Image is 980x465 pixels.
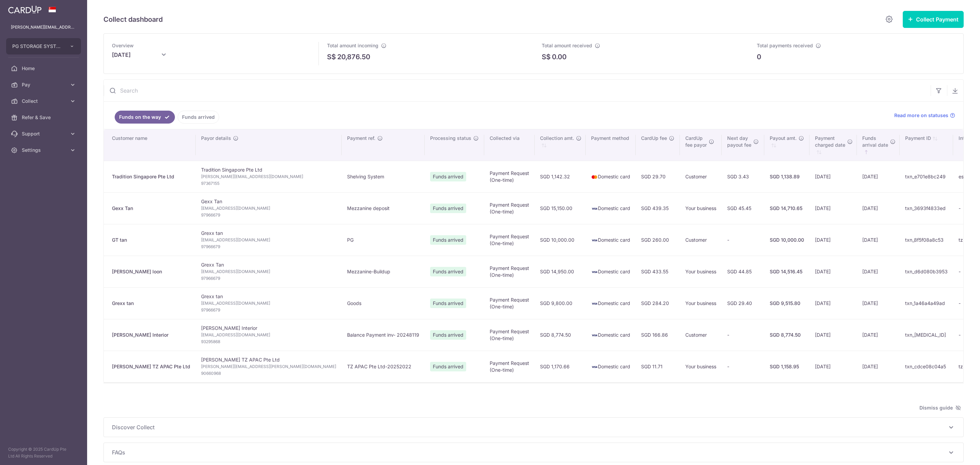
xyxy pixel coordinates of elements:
[22,81,67,88] span: Pay
[484,351,535,382] td: Payment Request (One-time)
[104,129,196,161] th: Customer name
[727,135,751,148] span: Next day payout fee
[201,268,336,275] span: [EMAIL_ADDRESS][DOMAIN_NAME]
[636,287,680,319] td: SGD 284.20
[430,235,466,245] span: Funds arrived
[586,287,636,319] td: Domestic card
[196,319,342,351] td: [PERSON_NAME] Interior
[903,11,964,28] button: Collect Payment
[722,319,764,351] td: -
[857,192,900,224] td: [DATE]
[810,351,857,382] td: [DATE]
[201,135,231,142] span: Payor details
[535,287,586,319] td: SGD 9,800.00
[636,224,680,256] td: SGD 260.00
[680,256,722,287] td: Your business
[22,114,67,121] span: Refer & Save
[196,129,342,161] th: Payor details
[112,448,955,456] p: FAQs
[857,224,900,256] td: [DATE]
[11,24,76,31] p: [PERSON_NAME][EMAIL_ADDRESS][PERSON_NAME][DOMAIN_NAME]
[535,224,586,256] td: SGD 10,000.00
[857,351,900,382] td: [DATE]
[112,205,190,212] div: Gexx Tan
[112,423,955,431] p: Discover Collect
[680,192,722,224] td: Your business
[535,319,586,351] td: SGD 8,774.50
[770,300,804,307] div: SGD 9,515.80
[342,192,425,224] td: Mezzanine deposit
[22,98,67,105] span: Collect
[342,161,425,192] td: Shelving System
[722,192,764,224] td: SGD 45.45
[641,135,667,142] span: CardUp fee
[815,135,845,148] span: Payment charged date
[540,135,574,142] span: Collection amt.
[484,192,535,224] td: Payment Request (One-time)
[327,52,336,62] span: S$
[112,332,190,338] div: [PERSON_NAME] Interior
[201,212,336,219] span: 97966679
[636,351,680,382] td: SGD 11.71
[112,423,947,431] span: Discover Collect
[857,319,900,351] td: [DATE]
[112,300,190,307] div: Grexx tan
[810,319,857,351] td: [DATE]
[680,319,722,351] td: Customer
[201,237,336,243] span: [EMAIL_ADDRESS][DOMAIN_NAME]
[115,111,175,124] a: Funds on the way
[103,14,163,25] h5: Collect dashboard
[542,43,592,48] span: Total amount received
[196,256,342,287] td: Grexx Tan
[757,43,813,48] span: Total payments received
[201,205,336,212] span: [EMAIL_ADDRESS][DOMAIN_NAME]
[680,224,722,256] td: Customer
[900,224,953,256] td: txn_8f5f08a8c53
[757,52,761,62] p: 0
[104,80,931,101] input: Search
[201,332,336,338] span: [EMAIL_ADDRESS][DOMAIN_NAME]
[342,224,425,256] td: PG
[770,205,804,212] div: SGD 14,710.65
[6,38,81,54] button: PG STORAGE SYSTEMS PTE. LTD.
[201,363,336,370] span: [PERSON_NAME][EMAIL_ADDRESS][PERSON_NAME][DOMAIN_NAME]
[900,256,953,287] td: txn_d6d080b3953
[636,319,680,351] td: SGD 166.86
[936,445,973,462] iframe: Opens a widget where you can find more information
[12,43,63,50] span: PG STORAGE SYSTEMS PTE. LTD.
[201,307,336,314] span: 97966679
[196,351,342,382] td: [PERSON_NAME] TZ APAC Pte Ltd
[894,112,955,119] a: Read more on statuses
[586,224,636,256] td: Domestic card
[857,129,900,161] th: Fundsarrival date : activate to sort column ascending
[919,404,961,412] span: Dismiss guide
[900,129,953,161] th: Payment ID: activate to sort column ascending
[484,319,535,351] td: Payment Request (One-time)
[201,180,336,187] span: 97367155
[112,363,190,370] div: [PERSON_NAME] TZ APAC Pte Ltd
[770,173,804,180] div: SGD 1,138.89
[535,129,586,161] th: Collection amt. : activate to sort column ascending
[894,112,948,119] span: Read more on statuses
[900,287,953,319] td: txn_1a46a4a49ad
[196,224,342,256] td: Grexx tan
[770,332,804,338] div: SGD 8,774.50
[680,129,722,161] th: CardUpfee payor
[342,319,425,351] td: Balance Payment inv- 20248119
[857,287,900,319] td: [DATE]
[722,161,764,192] td: SGD 3.43
[862,135,888,148] span: Funds arrival date
[770,135,797,142] span: Payout amt.
[636,129,680,161] th: CardUp fee
[201,300,336,307] span: [EMAIL_ADDRESS][DOMAIN_NAME]
[591,174,598,180] img: mastercard-sm-87a3fd1e0bddd137fecb07648320f44c262e2538e7db6024463105ddbc961eb2.png
[810,256,857,287] td: [DATE]
[535,256,586,287] td: SGD 14,950.00
[112,173,190,180] div: Tradition Singapore Pte Ltd
[591,205,598,212] img: visa-sm-192604c4577d2d35970c8ed26b86981c2741ebd56154ab54ad91a526f0f24972.png
[201,173,336,180] span: [PERSON_NAME][EMAIL_ADDRESS][DOMAIN_NAME]
[810,192,857,224] td: [DATE]
[591,237,598,244] img: visa-sm-192604c4577d2d35970c8ed26b86981c2741ebd56154ab54ad91a526f0f24972.png
[201,275,336,282] span: 97966679
[770,363,804,370] div: SGD 1,158.95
